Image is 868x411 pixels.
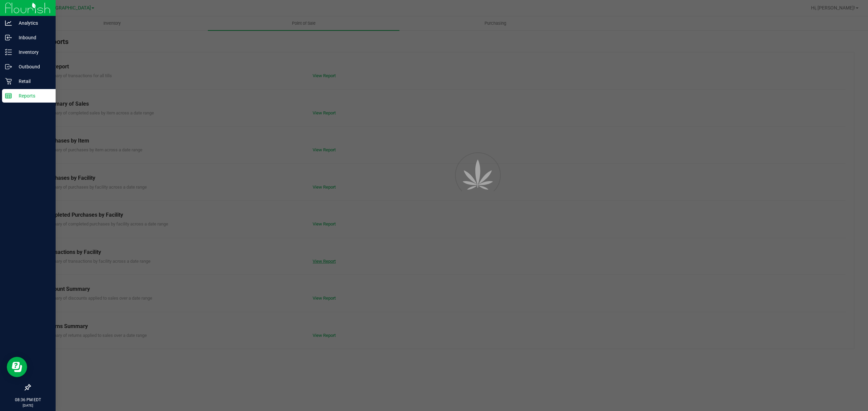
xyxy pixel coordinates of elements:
[5,20,12,26] inline-svg: Analytics
[5,92,12,99] inline-svg: Reports
[5,49,12,56] inline-svg: Inventory
[12,63,53,71] p: Outbound
[7,357,27,377] iframe: Resource center
[5,34,12,41] inline-svg: Inbound
[5,63,12,70] inline-svg: Outbound
[12,77,53,85] p: Retail
[12,92,53,100] p: Reports
[3,403,53,408] p: [DATE]
[12,19,53,27] p: Analytics
[3,397,53,403] p: 08:36 PM EDT
[5,78,12,85] inline-svg: Retail
[12,34,53,42] p: Inbound
[12,48,53,56] p: Inventory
